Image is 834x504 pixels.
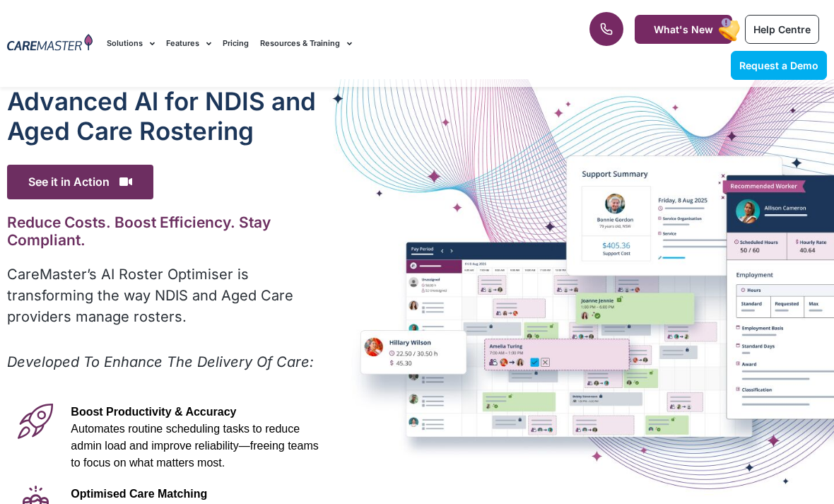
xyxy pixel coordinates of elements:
h2: Reduce Costs. Boost Efficiency. Stay Compliant. [7,213,335,249]
span: Boost Productivity & Accuracy [71,406,236,418]
a: Help Centre [745,15,819,44]
h1: Advanced Al for NDIS and Aged Care Rostering [7,86,335,146]
span: Request a Demo [739,59,818,71]
img: CareMaster Logo [7,34,93,53]
span: See it in Action [7,165,153,199]
span: Optimised Care Matching [71,488,207,500]
em: Developed To Enhance The Delivery Of Care: [7,353,314,370]
a: Pricing [223,20,249,67]
a: Solutions [107,20,155,67]
span: Help Centre [753,23,811,35]
p: CareMaster’s AI Roster Optimiser is transforming the way NDIS and Aged Care providers manage rost... [7,264,335,327]
a: Features [166,20,211,67]
span: What's New [654,23,713,35]
a: Request a Demo [731,51,827,80]
a: What's New [635,15,732,44]
nav: Menu [107,20,532,67]
a: Resources & Training [260,20,352,67]
span: Automates routine scheduling tasks to reduce admin load and improve reliability—freeing teams to ... [71,423,318,469]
